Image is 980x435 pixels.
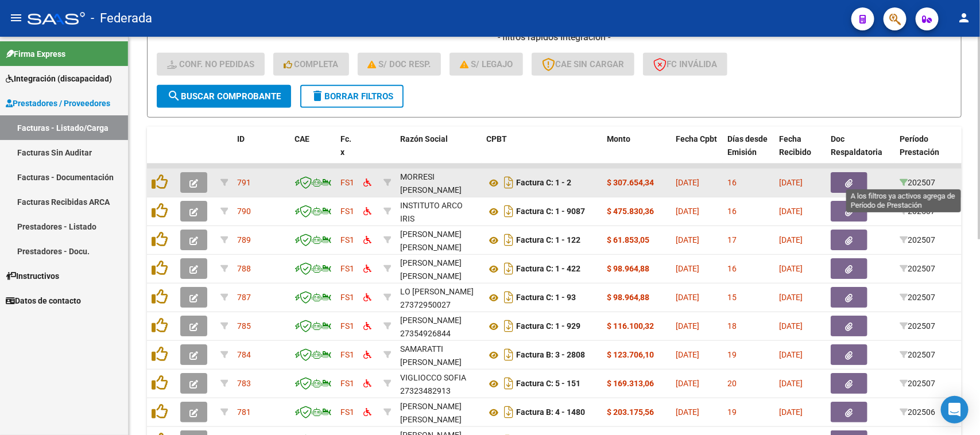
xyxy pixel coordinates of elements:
strong: $ 123.706,10 [607,350,654,359]
strong: Factura B: 3 - 2808 [516,351,585,360]
i: Descargar documento [501,374,516,393]
span: FC Inválida [653,59,717,69]
span: Conf. no pedidas [167,59,254,69]
div: Open Intercom Messenger [941,396,969,424]
button: CAE SIN CARGAR [532,53,634,76]
span: FS1 [340,293,354,302]
datatable-header-cell: Monto [602,127,671,177]
div: 27329243090 [400,343,477,367]
span: CAE [295,134,309,143]
span: [DATE] [779,207,803,216]
div: [PERSON_NAME] [PERSON_NAME] [400,257,477,283]
mat-icon: search [167,89,181,103]
i: Descargar documento [501,317,516,335]
span: FS1 [340,178,354,187]
span: FS1 [340,350,354,359]
strong: $ 169.313,06 [607,379,654,388]
span: 18 [727,321,737,331]
span: S/ legajo [460,59,513,69]
span: S/ Doc Resp. [368,59,431,69]
strong: Factura C: 5 - 151 [516,379,580,389]
strong: Factura C: 1 - 2 [516,178,571,188]
span: 791 [237,178,251,187]
span: Instructivos [6,270,59,282]
div: 27387855845 [400,228,477,252]
span: 17 [727,235,737,244]
span: [DATE] [779,264,803,273]
datatable-header-cell: Días desde Emisión [723,127,774,177]
div: 23179302004 [400,170,477,195]
span: 16 [727,207,737,216]
div: [PERSON_NAME] [400,314,462,327]
datatable-header-cell: Fc. x [336,127,359,177]
datatable-header-cell: Fecha Recibido [774,127,826,177]
span: Días desde Emisión [727,134,768,157]
span: FS1 [340,379,354,388]
button: Conf. no pedidas [157,53,265,76]
div: INSTITUTO ARCO IRIS [400,199,477,226]
strong: Factura C: 1 - 422 [516,265,580,274]
span: [DATE] [779,350,803,359]
span: 790 [237,207,251,216]
datatable-header-cell: Fecha Cpbt [671,127,723,177]
strong: $ 61.853,05 [607,235,649,244]
span: 202507 [900,178,935,187]
span: Doc Respaldatoria [831,134,882,157]
div: 27377144576 [400,257,477,281]
strong: $ 475.830,36 [607,207,654,216]
button: FC Inválida [643,53,727,76]
i: Descargar documento [501,173,516,192]
div: [PERSON_NAME] [PERSON_NAME] [400,228,477,254]
span: [DATE] [779,178,803,187]
span: [DATE] [676,379,699,388]
strong: Factura C: 1 - 929 [516,322,580,331]
span: 202507 [900,264,935,273]
div: MORRESI [PERSON_NAME] [400,170,477,197]
span: CPBT [486,134,507,143]
span: 16 [727,178,737,187]
mat-icon: person [957,11,971,25]
span: Período Prestación [900,134,939,157]
span: [DATE] [676,207,699,216]
div: [PERSON_NAME] [PERSON_NAME] [400,400,477,426]
h4: - filtros rápidos Integración - [157,31,952,44]
span: Datos de contacto [6,294,81,307]
span: [DATE] [676,293,699,302]
span: 788 [237,264,251,273]
i: Descargar documento [501,403,516,421]
span: Fecha Cpbt [676,134,717,143]
span: 202507 [900,235,935,244]
span: 15 [727,293,737,302]
span: 16 [727,264,737,273]
button: Borrar Filtros [300,85,404,108]
span: Completa [284,59,339,69]
div: 30716237008 [400,199,477,223]
strong: Factura B: 4 - 1480 [516,408,585,417]
button: S/ Doc Resp. [358,53,441,76]
span: [DATE] [676,350,699,359]
button: S/ legajo [450,53,523,76]
span: [DATE] [779,235,803,244]
span: Fecha Recibido [779,134,811,157]
span: 202507 [900,350,935,359]
datatable-header-cell: Razón Social [396,127,482,177]
div: 27302892593 [400,400,477,424]
span: 785 [237,321,251,331]
span: 202507 [900,207,935,216]
span: FS1 [340,207,354,216]
strong: $ 98.964,88 [607,264,649,273]
datatable-header-cell: Doc Respaldatoria [826,127,895,177]
span: Integración (discapacidad) [6,72,112,85]
strong: $ 116.100,32 [607,321,654,331]
i: Descargar documento [501,231,516,249]
i: Descargar documento [501,259,516,278]
span: [DATE] [676,235,699,244]
div: 27354926844 [400,314,477,338]
div: SAMARATTI [PERSON_NAME] [PERSON_NAME] [400,343,477,382]
span: 19 [727,407,737,417]
i: Descargar documento [501,288,516,306]
span: Razón Social [400,134,448,143]
div: 27372950027 [400,285,477,309]
span: [DATE] [779,407,803,417]
span: 202506 [900,407,935,417]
